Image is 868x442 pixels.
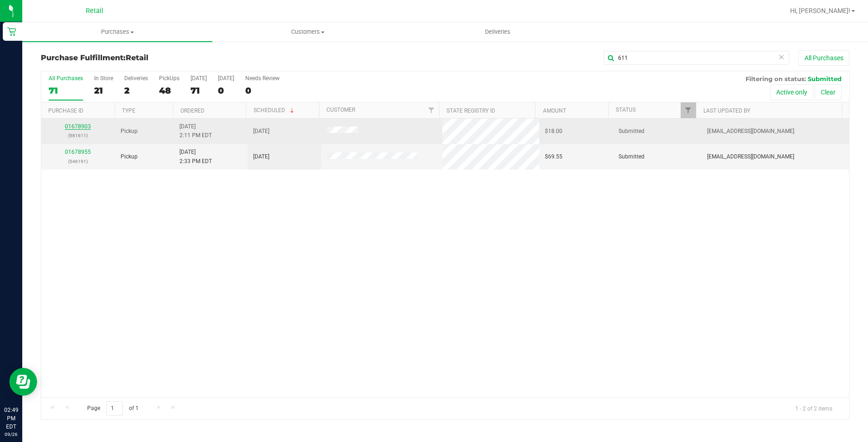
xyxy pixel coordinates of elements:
div: 71 [49,85,83,96]
a: Amount [543,107,566,114]
span: Customers [213,28,402,36]
div: [DATE] [218,75,234,82]
a: Purchases [22,22,212,42]
span: [DATE] [253,152,269,161]
a: Filter [424,102,439,118]
span: [DATE] 2:33 PM EDT [179,148,212,165]
a: Last Updated By [703,107,750,114]
span: Submitted [619,127,645,136]
span: Filtering on status: [746,75,806,82]
span: Clear [778,51,785,63]
span: Submitted [619,152,645,161]
p: 09/26 [4,431,18,438]
p: 02:49 PM EDT [4,406,18,431]
span: Retail [86,7,103,15]
button: All Purchases [798,50,849,66]
a: Deliveries [403,22,593,42]
span: [DATE] 2:11 PM EDT [179,122,212,140]
a: Customer [326,107,355,113]
span: Submitted [808,75,842,82]
span: Page of 1 [79,401,146,416]
span: $18.00 [545,127,562,136]
div: All Purchases [49,75,83,82]
inline-svg: Retail [7,27,16,36]
a: Customers [212,22,402,42]
button: Clear [815,84,842,100]
a: Ordered [180,107,204,114]
span: Pickup [121,127,138,136]
div: 2 [124,85,148,96]
a: 01678955 [65,149,91,155]
a: Status [616,107,636,113]
div: 0 [245,85,280,96]
h3: Purchase Fulfillment: [41,54,310,62]
div: 71 [191,85,207,96]
p: (546191) [47,157,109,166]
div: 21 [94,85,113,96]
div: 48 [159,85,179,96]
a: State Registry ID [447,107,495,114]
span: Retail [126,53,148,62]
div: PickUps [159,75,179,82]
span: Purchases [22,28,212,36]
span: [DATE] [253,127,269,136]
button: Active only [770,84,813,100]
a: Filter [681,102,696,118]
a: 01678903 [65,123,91,130]
p: (981611) [47,131,109,140]
div: Needs Review [245,75,280,82]
div: [DATE] [191,75,207,82]
div: In Store [94,75,113,82]
a: Type [122,107,135,114]
span: [EMAIL_ADDRESS][DOMAIN_NAME] [707,127,794,136]
span: Hi, [PERSON_NAME]! [790,7,850,14]
span: 1 - 2 of 2 items [788,401,840,415]
a: Scheduled [254,107,296,114]
div: 0 [218,85,234,96]
span: [EMAIL_ADDRESS][DOMAIN_NAME] [707,152,794,161]
span: $69.55 [545,152,562,161]
span: Pickup [121,152,138,161]
input: Search Purchase ID, Original ID, State Registry ID or Customer Name... [604,51,789,65]
input: 1 [106,401,123,416]
a: Purchase ID [48,107,83,114]
span: Deliveries [472,28,523,36]
div: Deliveries [124,75,148,82]
iframe: Resource center [9,368,37,396]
